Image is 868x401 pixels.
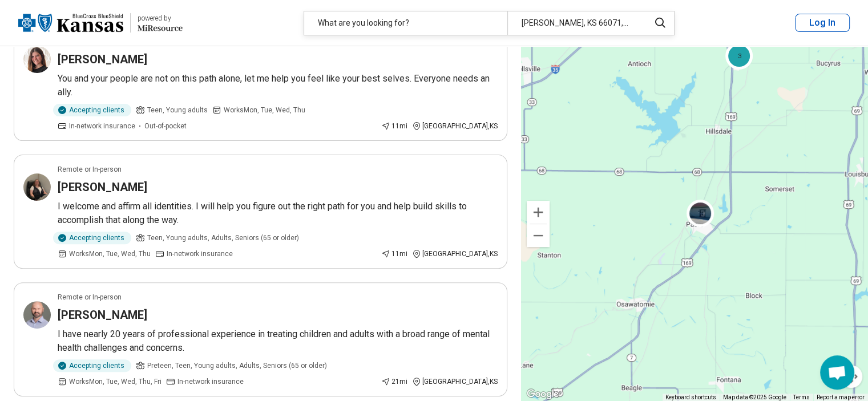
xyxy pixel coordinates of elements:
[795,14,850,32] button: Log In
[58,179,147,195] h3: [PERSON_NAME]
[412,376,498,387] div: [GEOGRAPHIC_DATA] , KS
[412,249,498,259] div: [GEOGRAPHIC_DATA] , KS
[144,121,187,131] span: Out-of-pocket
[69,121,135,131] span: In-network insurance
[18,9,123,37] img: Blue Cross Blue Shield Kansas
[58,200,498,227] p: I welcome and affirm all identities. I will help you figure out the right path for you and help b...
[381,376,407,387] div: 21 mi
[507,11,643,35] div: [PERSON_NAME], KS 66071, [GEOGRAPHIC_DATA]
[53,359,131,372] div: Accepting clients
[381,249,407,259] div: 11 mi
[138,13,183,23] div: powered by
[53,232,131,244] div: Accepting clients
[147,233,299,243] span: Teen, Young adults, Adults, Seniors (65 or older)
[304,11,507,35] div: What are you looking for?
[224,105,305,115] span: Works Mon, Tue, Wed, Thu
[793,394,810,400] a: Terms (opens in new tab)
[58,72,498,99] p: You and your people are not on this path alone, let me help you feel like your best selves. Every...
[723,394,786,400] span: Map data ©2025 Google
[412,121,498,131] div: [GEOGRAPHIC_DATA] , KS
[820,355,854,390] div: Open chat
[58,327,498,355] p: I have nearly 20 years of professional experience in treating children and adults with a broad ra...
[58,164,122,175] p: Remote or In-person
[177,376,244,387] span: In-network insurance
[58,51,147,67] h3: [PERSON_NAME]
[58,292,122,302] p: Remote or In-person
[147,105,208,115] span: Teen, Young adults
[147,361,327,371] span: Preteen, Teen, Young adults, Adults, Seniors (65 or older)
[69,249,151,259] span: Works Mon, Tue, Wed, Thu
[817,394,865,400] a: Report a map error
[58,307,147,323] h3: [PERSON_NAME]
[381,121,407,131] div: 11 mi
[18,9,183,37] a: Blue Cross Blue Shield Kansaspowered by
[725,42,753,69] div: 3
[527,201,550,224] button: Zoom in
[527,224,550,247] button: Zoom out
[69,376,162,387] span: Works Mon, Tue, Wed, Thu, Fri
[53,104,131,116] div: Accepting clients
[167,249,233,259] span: In-network insurance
